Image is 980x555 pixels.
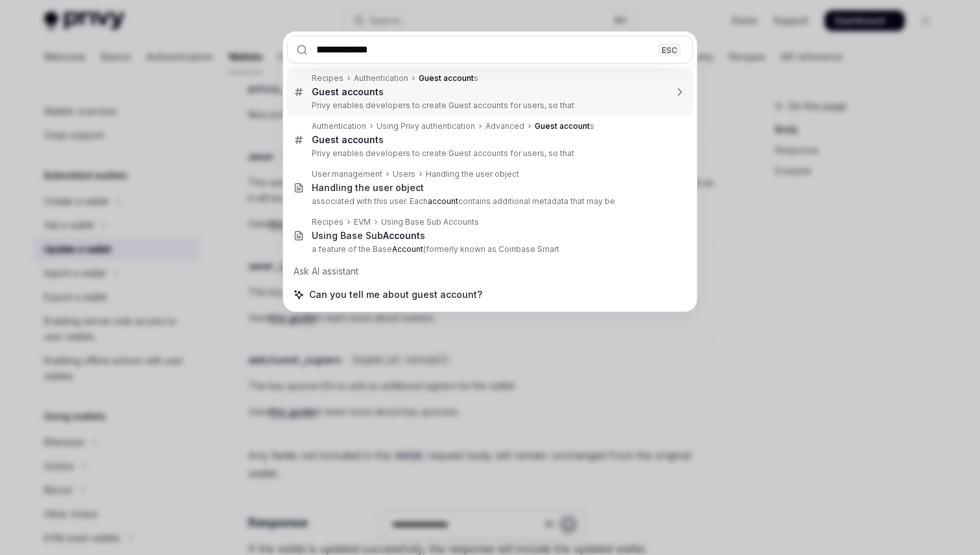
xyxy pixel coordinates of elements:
b: Guest account [312,134,379,145]
div: Users [393,169,415,179]
div: ESC [658,43,681,56]
b: account [428,196,458,206]
b: Guest account [535,121,590,131]
div: s [419,73,478,84]
p: Privy enables developers to create Guest accounts for users, so that [312,148,666,159]
span: Can you tell me about guest account? [309,288,482,301]
div: Authentication [312,121,366,131]
div: Advanced [485,121,524,131]
div: Ask AI assistant [287,260,693,283]
p: a feature of the Base (formerly known as Coinbase Smart [312,244,666,255]
b: Guest account [419,73,474,83]
div: Using Base Sub s [312,230,425,242]
div: Recipes [312,73,344,84]
div: Using Base Sub Accounts [381,217,479,227]
div: s [312,134,384,146]
p: Privy enables developers to create Guest accounts for users, so that [312,100,666,111]
div: User management [312,169,382,179]
div: Using Privy authentication [377,121,475,131]
div: s [535,121,594,131]
b: Account [392,244,423,254]
div: Recipes [312,217,344,227]
div: Handling the user object [312,182,424,194]
div: s [312,86,384,98]
div: Authentication [354,73,408,84]
b: Guest account [312,86,379,97]
b: Account [383,230,420,241]
p: associated with this user. Each contains additional metadata that may be [312,196,666,207]
div: EVM [354,217,371,227]
div: Handling the user object [426,169,519,179]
